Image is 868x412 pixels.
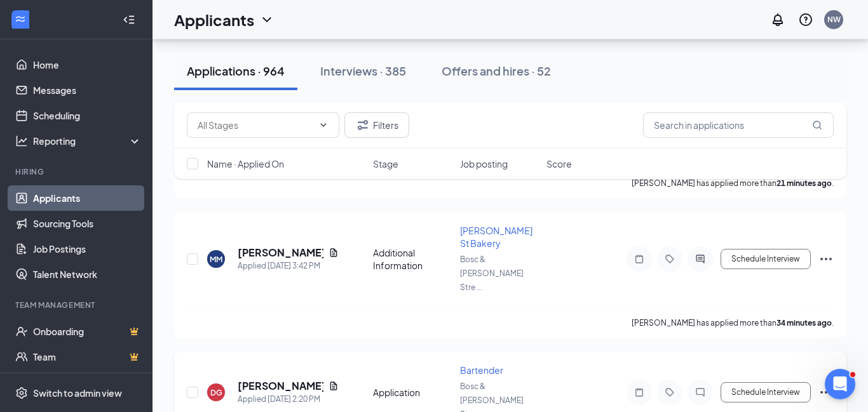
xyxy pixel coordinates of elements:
svg: Note [632,254,647,264]
div: Application [373,386,452,399]
span: Stage [373,157,398,170]
a: TeamCrown [33,344,142,369]
svg: MagnifyingGlass [812,120,822,130]
a: Messages [33,77,142,103]
button: Filter Filters [344,112,409,138]
svg: Collapse [123,13,135,26]
span: Score [546,157,572,170]
span: Name · Applied On [207,157,284,170]
svg: Ellipses [818,251,834,267]
span: Bartender [460,364,503,376]
span: Job posting [460,157,508,170]
svg: Analysis [15,135,28,147]
div: Additional Information [373,246,452,272]
svg: Tag [662,387,677,397]
div: Applied [DATE] 3:42 PM [238,260,339,272]
svg: ChatInactive [693,387,708,397]
button: Schedule Interview [721,382,811,402]
a: Home [33,52,142,77]
svg: Notifications [770,12,785,27]
span: [PERSON_NAME] St Bakery [460,225,532,249]
b: 34 minutes ago [776,318,832,328]
svg: QuestionInfo [798,12,813,27]
iframe: Intercom live chat [825,369,855,399]
a: OnboardingCrown [33,319,142,344]
svg: ChevronDown [259,12,275,27]
button: Schedule Interview [721,249,811,269]
a: Sourcing Tools [33,211,142,236]
svg: ActiveChat [693,254,708,264]
svg: Settings [15,387,28,399]
svg: Document [329,381,339,391]
a: Talent Network [33,262,142,287]
svg: Filter [355,117,370,133]
svg: Ellipses [818,385,834,400]
div: Team Management [15,300,139,310]
div: DG [210,387,222,398]
a: Job Postings [33,236,142,262]
h1: Applicants [174,9,254,30]
h5: [PERSON_NAME] [238,379,323,393]
input: All Stages [198,118,313,132]
div: MM [210,254,222,265]
div: Applications · 964 [187,63,285,79]
h5: [PERSON_NAME] [238,246,323,260]
div: NW [827,14,841,25]
div: Hiring [15,166,139,177]
svg: Note [632,387,647,397]
svg: Document [329,248,339,258]
div: Reporting [33,135,142,147]
input: Search in applications [643,112,834,138]
div: Interviews · 385 [320,63,406,79]
div: Applied [DATE] 2:20 PM [238,393,339,406]
svg: ChevronDown [318,120,329,130]
p: [PERSON_NAME] has applied more than . [632,317,834,328]
div: Offers and hires · 52 [442,63,551,79]
div: Switch to admin view [33,387,122,399]
svg: WorkstreamLogo [14,13,27,25]
a: Scheduling [33,103,142,128]
span: Bosc & [PERSON_NAME] Stre ... [460,255,524,292]
svg: Tag [662,254,677,264]
a: Applicants [33,185,142,211]
a: DocumentsCrown [33,369,142,395]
